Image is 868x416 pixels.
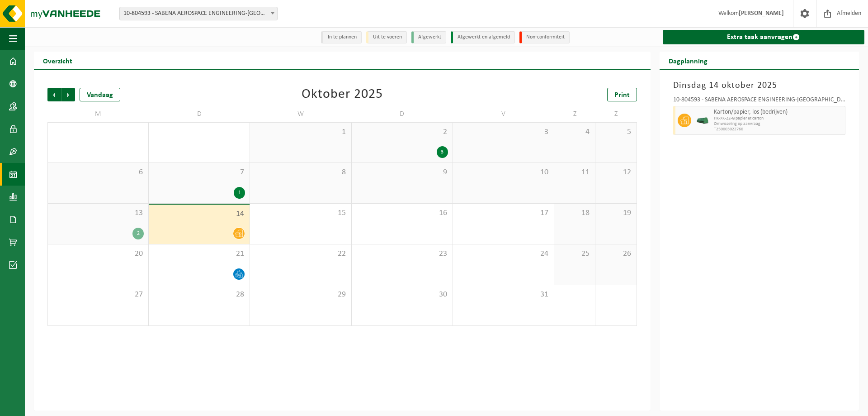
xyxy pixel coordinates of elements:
[34,52,81,69] h2: Overzicht
[234,187,245,199] div: 1
[356,208,448,218] span: 16
[153,249,245,259] span: 21
[714,121,843,127] span: Omwisseling op aanvraag
[255,249,346,259] span: 22
[714,109,843,116] span: Karton/papier, los (bedrijven)
[352,106,453,122] td: D
[61,88,75,101] span: Volgende
[660,52,717,69] h2: Dagplanning
[458,290,549,300] span: 31
[149,106,250,122] td: D
[119,7,278,20] span: 10-804593 - SABENA AEROSPACE ENGINEERING-CHARLEROI - GOSSELIES
[559,167,590,177] span: 11
[559,208,590,218] span: 18
[714,116,843,121] span: HK-XK-22-G papier et carton
[255,208,346,218] span: 15
[600,167,632,177] span: 12
[255,290,346,300] span: 29
[52,167,144,177] span: 6
[132,228,144,239] div: 2
[52,249,144,259] span: 20
[696,117,709,124] img: HK-XK-22-GN-00
[255,167,346,177] span: 8
[80,88,120,101] div: Vandaag
[52,208,144,218] span: 13
[607,88,637,101] a: Print
[559,127,590,137] span: 4
[458,208,549,218] span: 17
[366,31,407,43] li: Uit te voeren
[255,127,346,137] span: 1
[52,290,144,300] span: 27
[453,106,554,122] td: V
[600,127,632,137] span: 5
[47,106,149,122] td: M
[458,127,549,137] span: 3
[321,31,362,43] li: In te plannen
[458,249,549,259] span: 24
[714,127,843,132] span: T250003022760
[451,31,515,43] li: Afgewerkt en afgemeld
[356,127,448,137] span: 2
[153,290,245,300] span: 28
[437,146,448,158] div: 3
[595,106,637,122] td: Z
[614,91,630,99] span: Print
[411,31,446,43] li: Afgewerkt
[673,97,845,106] div: 10-804593 - SABENA AEROSPACE ENGINEERING-[GEOGRAPHIC_DATA] - [GEOGRAPHIC_DATA]
[554,106,595,122] td: Z
[302,88,383,101] div: Oktober 2025
[600,208,632,218] span: 19
[600,249,632,259] span: 26
[250,106,351,122] td: W
[458,167,549,177] span: 10
[356,167,448,177] span: 9
[356,249,448,259] span: 23
[153,167,245,177] span: 7
[153,209,245,219] span: 14
[47,88,61,101] span: Vorige
[559,249,590,259] span: 25
[120,7,277,20] span: 10-804593 - SABENA AEROSPACE ENGINEERING-CHARLEROI - GOSSELIES
[663,30,864,44] a: Extra taak aanvragen
[673,79,845,92] h3: Dinsdag 14 oktober 2025
[739,10,784,17] strong: [PERSON_NAME]
[519,31,570,43] li: Non-conformiteit
[356,290,448,300] span: 30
